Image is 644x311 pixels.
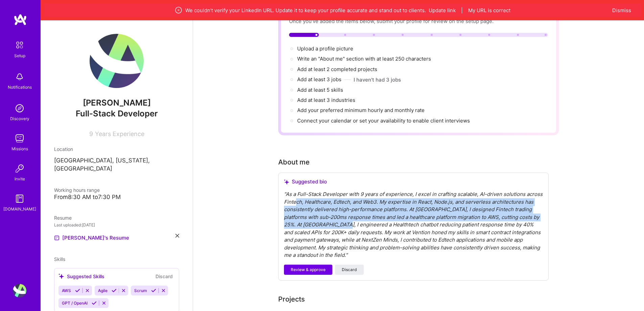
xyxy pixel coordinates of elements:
[121,288,126,293] i: Reject
[98,288,108,293] span: Agile
[11,145,28,152] div: Missions
[54,157,179,173] p: [GEOGRAPHIC_DATA], [US_STATE], [GEOGRAPHIC_DATA]
[297,117,470,124] span: Connect your calendar or set your availability to enable client interviews
[297,87,343,93] span: Add at least 5 skills
[62,301,88,306] span: GPT / OpenAI
[335,265,364,275] button: Discard
[284,191,543,259] div: " As a Full-Stack Developer with 9 years of experience, I excel in crafting scalable, AI-driven s...
[54,187,100,193] span: Working hours range
[85,288,90,293] i: Reject
[76,109,158,118] span: Full-Stack Developer
[429,7,456,14] button: Update link
[92,301,97,306] i: Accept
[76,6,609,14] div: We couldn’t verify your LinkedIn URL. Update it to keep your profile accurate and stand out to cl...
[11,284,28,297] a: User Avatar
[461,7,463,14] span: |
[13,132,26,145] img: teamwork
[95,130,144,137] span: Years Experience
[54,256,65,262] span: Skills
[151,288,156,293] i: Accept
[278,157,310,167] div: About me
[278,294,305,304] div: Add projects you've worked on
[75,288,80,293] i: Accept
[54,235,59,241] img: Resume
[342,267,357,273] span: Discard
[54,98,179,108] span: [PERSON_NAME]
[297,76,341,83] span: Add at least 3 jobs
[297,97,355,103] span: Add at least 3 industries
[89,130,93,137] span: 9
[54,221,179,228] div: Last uploaded: [DATE]
[297,55,432,62] span: Write an "About me" section with at least 250 characters
[284,179,289,184] i: icon SuggestedTeams
[612,7,631,14] button: Dismiss
[58,273,104,280] div: Suggested Skills
[13,162,26,175] img: Invite
[90,34,144,88] img: User Avatar
[62,288,71,293] span: AWS
[13,70,26,84] img: bell
[13,38,27,52] img: setup
[13,192,26,205] img: guide book
[58,273,64,279] i: icon SuggestedTeams
[175,234,179,238] i: icon Close
[8,84,32,91] div: Notifications
[291,267,326,273] span: Review & approve
[161,288,166,293] i: Reject
[284,178,543,185] div: Suggested bio
[468,7,510,14] button: My URL is correct
[13,284,26,297] img: User Avatar
[354,76,401,83] button: I haven't had 3 jobs
[289,18,548,25] div: Once you’ve added the items below, submit your profile for review on the setup page.
[278,294,305,304] div: Projects
[3,205,36,213] div: [DOMAIN_NAME]
[297,66,377,72] span: Add at least 2 completed projects
[54,215,72,221] span: Resume
[153,272,175,280] button: Discard
[54,234,129,242] a: [PERSON_NAME]'s Resume
[297,45,353,52] span: Upload a profile picture
[54,194,179,201] div: From 8:30 AM to 7:30 PM
[284,265,332,275] button: Review & approve
[54,146,179,153] div: Location
[10,115,29,122] div: Discovery
[13,102,26,115] img: discovery
[15,175,25,182] div: Invite
[112,288,117,293] i: Accept
[14,52,25,59] div: Setup
[101,301,106,306] i: Reject
[14,14,27,26] img: logo
[134,288,147,293] span: Scrum
[297,107,425,113] span: Add your preferred minimum hourly and monthly rate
